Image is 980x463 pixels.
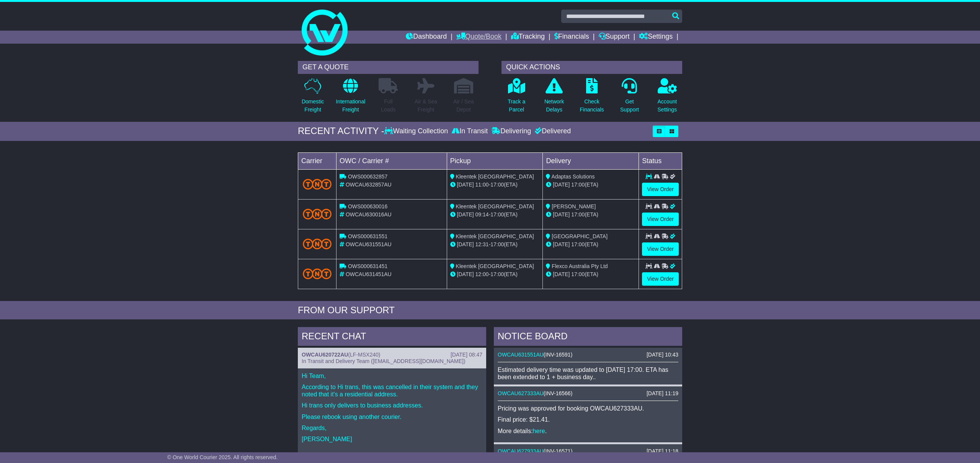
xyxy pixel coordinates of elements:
div: NOTICE BOARD [494,327,682,348]
p: Hi Team, [302,372,482,380]
p: More details: . [498,427,678,435]
img: TNT_Domestic.png [303,239,332,249]
span: 17:00 [490,271,504,277]
span: 17:00 [571,182,585,188]
a: NetworkDelays [544,78,564,118]
td: OWC / Carrier # [336,152,447,169]
a: Dashboard [406,31,447,44]
a: GetSupport [620,78,639,118]
span: OWCAU630016AU [346,211,392,218]
span: [DATE] [553,182,570,188]
img: TNT_Domestic.png [303,209,332,219]
span: Kleentek [GEOGRAPHIC_DATA] [456,233,534,239]
a: DomesticFreight [301,78,324,118]
span: Kleentek [GEOGRAPHIC_DATA] [456,203,534,209]
a: CheckFinancials [580,78,604,118]
span: [DATE] [457,182,474,188]
span: OWCAU632857AU [346,182,392,188]
p: Get Support [620,98,639,114]
div: - (ETA) [450,270,540,278]
td: Delivery [543,152,639,169]
div: [DATE] 08:47 [451,352,482,358]
span: OWCAU631551AU [346,241,392,247]
div: Delivering [490,127,533,136]
a: View Order [642,272,679,286]
a: View Order [642,213,679,226]
p: Final price: $21.41. [498,416,678,423]
span: OWS000631451 [348,263,388,269]
div: Estimated delivery time was updated to [DATE] 17:00. ETA has been extended to 1 + business day.. [498,366,678,381]
p: Track a Parcel [508,98,525,114]
span: [DATE] [553,211,570,218]
a: Financials [554,31,589,44]
td: Carrier [298,152,336,169]
span: 17:00 [571,271,585,277]
span: 12:31 [475,241,489,247]
span: Flexco Australia Pty Ltd [552,263,608,269]
span: 17:00 [490,241,504,247]
div: (ETA) [546,181,635,189]
div: RECENT ACTIVITY - [298,126,384,137]
div: - (ETA) [450,211,540,219]
span: INV-16566 [546,390,571,396]
p: Air / Sea Depot [453,98,474,114]
p: [PERSON_NAME] [302,435,482,443]
div: - (ETA) [450,181,540,189]
div: [DATE] 10:43 [647,352,678,358]
p: Air & Sea Freight [415,98,437,114]
a: OWCAU620722AU [302,352,348,358]
span: [DATE] [457,211,474,218]
span: [GEOGRAPHIC_DATA] [552,233,608,239]
div: (ETA) [546,211,635,219]
div: GET A QUOTE [298,61,479,74]
span: Kleentek [GEOGRAPHIC_DATA] [456,173,534,180]
p: Full Loads [379,98,398,114]
span: 12:00 [475,271,489,277]
p: According to Hi trans, this was cancelled in their system and they noted that it's a residential ... [302,383,482,398]
td: Pickup [447,152,543,169]
span: 17:00 [490,211,504,218]
a: View Order [642,242,679,256]
p: Domestic Freight [302,98,324,114]
a: Settings [639,31,673,44]
a: here [533,428,545,434]
p: International Freight [336,98,365,114]
span: 17:00 [490,182,504,188]
span: INV-16571 [546,448,571,454]
div: ( ) [498,448,678,455]
div: QUICK ACTIONS [501,61,682,74]
a: AccountSettings [657,78,678,118]
p: Check Financials [580,98,604,114]
span: 09:14 [475,211,489,218]
span: INV-16591 [546,352,571,358]
span: [DATE] [553,271,570,277]
span: LF-MSX240 [350,352,379,358]
a: Quote/Book [456,31,501,44]
span: OWS000630016 [348,203,388,209]
div: ( ) [498,390,678,397]
div: - (ETA) [450,240,540,249]
span: [PERSON_NAME] [552,203,596,209]
div: [DATE] 11:18 [647,448,678,455]
span: OWS000632857 [348,173,388,180]
a: Tracking [511,31,545,44]
span: 17:00 [571,211,585,218]
a: View Order [642,183,679,196]
span: [DATE] [457,241,474,247]
div: ( ) [302,352,482,358]
a: OWCAU631551AU [498,352,544,358]
img: TNT_Domestic.png [303,179,332,189]
td: Status [639,152,682,169]
a: InternationalFreight [335,78,366,118]
div: [DATE] 11:19 [647,390,678,397]
p: Pricing was approved for booking OWCAU627333AU. [498,405,678,412]
p: Hi trans only delivers to business addresses. [302,402,482,409]
p: Account Settings [658,98,677,114]
span: 17:00 [571,241,585,247]
div: In Transit [450,127,490,136]
p: Please rebook using another courier. [302,413,482,420]
img: TNT_Domestic.png [303,268,332,279]
p: Regards, [302,424,482,432]
div: ( ) [498,352,678,358]
span: OWCAU631451AU [346,271,392,277]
